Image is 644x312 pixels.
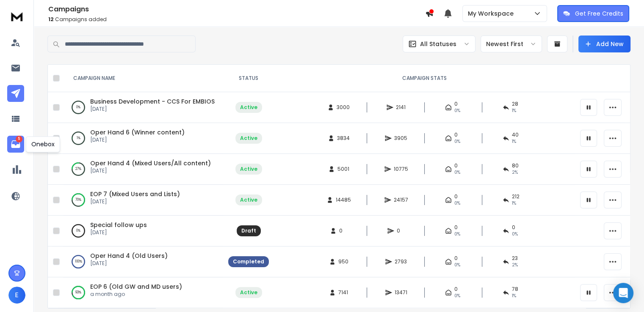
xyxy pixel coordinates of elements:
span: 23 [512,255,518,262]
a: Oper Hand 4 (Mixed Users/All content) [90,159,211,167]
td: 70%EOP 7 (Mixed Users and Lists)[DATE] [63,185,223,216]
div: Onebox [26,136,60,152]
button: Get Free Credits [557,5,629,22]
th: STATUS [223,65,274,92]
a: EOP 6 (Old GW and MD users) [90,282,182,291]
td: 0%Business Development - CCS For EMBIOS[DATE] [63,92,223,123]
span: 78 [512,286,518,293]
div: Active [240,135,257,142]
a: Special follow ups [90,221,147,229]
th: CAMPAIGN STATS [274,65,575,92]
p: 93 % [75,288,81,297]
span: 0 [454,255,458,262]
p: [DATE] [90,137,185,143]
div: Active [240,289,257,296]
span: 24157 [394,197,408,203]
span: 13471 [395,289,407,296]
button: E [8,287,25,304]
a: Oper Hand 6 (Winner content) [90,128,185,137]
span: 0% [454,107,460,114]
p: [DATE] [90,229,147,236]
img: logo [8,8,25,24]
span: 0% [454,200,460,207]
a: Business Development - CCS For EMBIOS [90,97,215,106]
td: 1%Oper Hand 6 (Winner content)[DATE] [63,123,223,154]
span: 2793 [395,258,407,265]
span: 1 % [512,200,516,207]
span: 1 % [512,107,516,114]
span: 0 [512,224,515,231]
span: 0% [454,262,460,268]
p: 0 % [76,103,80,112]
div: Active [240,166,257,172]
td: 0%Special follow ups[DATE] [63,216,223,246]
span: 0% [512,231,518,238]
p: [DATE] [90,260,168,267]
p: Campaigns added [48,16,425,23]
span: 0 [454,131,458,138]
span: 1 % [512,293,516,299]
span: 2141 [396,104,406,111]
span: 0 [339,227,348,234]
p: 70 % [75,196,81,204]
div: Active [240,104,257,111]
span: 40 [512,131,519,138]
span: 14485 [336,197,351,203]
span: 5001 [337,166,349,172]
h1: Campaigns [48,4,425,14]
span: 0 [454,101,458,107]
span: 10775 [394,166,408,172]
span: 0 [397,227,405,234]
td: 27%Oper Hand 4 (Mixed Users/All content)[DATE] [63,154,223,185]
button: Newest First [481,36,542,52]
p: 100 % [75,257,82,266]
span: 0% [454,169,460,176]
a: 5 [7,136,24,153]
p: All Statuses [420,40,456,48]
span: 0 [454,162,458,169]
p: [DATE] [90,167,211,174]
span: 212 [512,193,520,200]
span: 12 [48,16,54,23]
a: Oper Hand 4 (Old Users) [90,252,168,260]
p: Get Free Credits [575,9,623,18]
td: 93%EOP 6 (Old GW and MD users)a month ago [63,277,223,308]
span: 0 [454,193,458,200]
span: 3905 [394,135,407,142]
p: 1 % [77,134,80,142]
p: My Workspace [468,9,517,18]
span: 0% [454,293,460,299]
span: 1 % [512,138,516,145]
span: 0 [454,224,458,231]
span: 3000 [337,104,350,111]
div: Open Intercom Messenger [613,283,633,303]
p: [DATE] [90,106,215,112]
p: 0 % [76,227,80,235]
th: CAMPAIGN NAME [63,65,223,92]
div: Completed [233,258,264,265]
span: 3834 [337,135,350,142]
span: 0 [454,286,458,293]
button: Add New [578,36,630,52]
span: 80 [512,162,519,169]
p: a month ago [90,291,182,298]
a: EOP 7 (Mixed Users and Lists) [90,190,180,198]
span: 950 [338,258,348,265]
span: 0% [454,231,460,238]
span: 2 % [512,262,518,268]
span: 2 % [512,169,518,176]
span: 0% [454,138,460,145]
div: Active [240,197,257,203]
p: 5 [16,136,22,142]
span: 7141 [338,289,348,296]
span: 28 [512,101,518,107]
td: 100%Oper Hand 4 (Old Users)[DATE] [63,246,223,277]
